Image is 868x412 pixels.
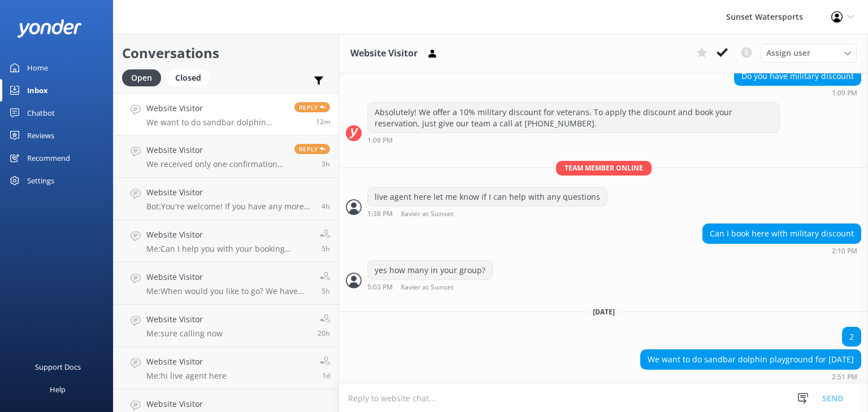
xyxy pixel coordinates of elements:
div: Sep 27 2025 12:38pm (UTC -05:00) America/Cancun [367,209,607,218]
div: Settings [27,169,54,192]
div: Inbox [27,79,48,102]
strong: 1:09 PM [367,137,393,144]
a: Website VisitorBot:You're welcome! If you have any more questions or need further assistance, fee... [114,178,338,220]
img: yonder-white-logo.png [17,19,82,38]
div: Recommend [27,147,70,169]
h4: Website Visitor [146,144,286,156]
div: Do you have military discount [735,67,861,86]
h4: Website Visitor [146,398,314,410]
div: We want to do sandbar dolphin playground for [DATE] [641,350,861,369]
p: Me: When would you like to go? We have lots of availability [DATE]! [146,286,311,296]
div: Reviews [27,124,54,147]
span: Sep 28 2025 08:38am (UTC -05:00) America/Cancun [322,286,330,296]
div: Open [122,69,161,86]
a: Closed [167,71,215,84]
h4: Website Visitor [146,102,286,115]
p: We want to do sandbar dolphin playground for [DATE] [146,117,286,128]
strong: 2:51 PM [832,374,857,380]
div: Sep 27 2025 12:09pm (UTC -05:00) America/Cancun [367,136,780,144]
h4: Website Visitor [146,356,227,368]
h4: Website Visitor [146,229,311,241]
div: Can I book here with military discount [703,224,861,243]
h4: Website Visitor [146,186,313,199]
span: Sep 27 2025 12:38pm (UTC -05:00) America/Cancun [322,371,330,380]
div: Sep 27 2025 04:03pm (UTC -05:00) America/Cancun [367,283,493,291]
div: Sep 27 2025 01:10pm (UTC -05:00) America/Cancun [702,247,861,255]
a: Website VisitorWe want to do sandbar dolphin playground for [DATE]Reply12m [114,93,338,135]
p: Me: sure calling now [146,328,223,339]
strong: 1:09 PM [832,90,857,97]
div: Assign User [761,44,857,62]
span: Reply [294,102,330,112]
a: Open [122,71,167,84]
strong: 5:03 PM [367,284,393,291]
div: live agent here let me know if I can help with any questions [368,187,607,207]
h3: Website Visitor [350,46,418,61]
span: Sep 28 2025 08:52am (UTC -05:00) America/Cancun [322,244,330,253]
a: Website VisitorMe:When would you like to go? We have lots of availability [DATE]!5h [114,262,338,305]
h4: Website Visitor [146,313,223,326]
h4: Website Visitor [146,271,311,283]
span: Xavier at Sunset [401,284,454,291]
h2: Conversations [122,42,330,64]
p: We received only one confirmation email [146,159,286,169]
span: Sep 27 2025 05:34pm (UTC -05:00) America/Cancun [318,328,330,338]
a: Website VisitorMe:sure calling now20h [114,305,338,347]
div: Home [27,56,48,79]
span: Reply [294,144,330,154]
strong: 2:10 PM [832,248,857,255]
p: Me: Can I help you with your booking [DATE]? Im live and in [GEOGRAPHIC_DATA] to help out. My nam... [146,244,311,254]
div: Chatbot [27,102,55,124]
span: [DATE] [586,307,622,317]
span: Sep 28 2025 01:51pm (UTC -05:00) America/Cancun [316,117,330,126]
span: Xavier at Sunset [401,211,454,218]
p: Bot: You're welcome! If you have any more questions or need further assistance, feel free to ask.... [146,201,313,212]
div: Sep 27 2025 12:09pm (UTC -05:00) America/Cancun [734,89,861,97]
div: Help [50,378,66,401]
span: Sep 28 2025 10:33am (UTC -05:00) America/Cancun [322,159,330,169]
div: Absolutely! We offer a 10% military discount for veterans. To apply the discount and book your re... [368,103,779,133]
span: Team member online [556,161,652,175]
div: Closed [167,69,210,86]
a: Website VisitorWe received only one confirmation emailReply3h [114,135,338,178]
span: Assign user [766,47,810,59]
strong: 1:38 PM [367,211,393,218]
a: Website VisitorMe:hi live agent here1d [114,347,338,389]
p: Me: hi live agent here [146,371,227,381]
div: Sep 28 2025 01:51pm (UTC -05:00) America/Cancun [640,372,861,380]
div: 2 [843,327,861,347]
span: Sep 28 2025 09:15am (UTC -05:00) America/Cancun [322,201,330,211]
a: Website VisitorMe:Can I help you with your booking [DATE]? Im live and in [GEOGRAPHIC_DATA] to he... [114,220,338,262]
div: Support Docs [35,356,81,378]
div: yes how many in your group? [368,261,492,280]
